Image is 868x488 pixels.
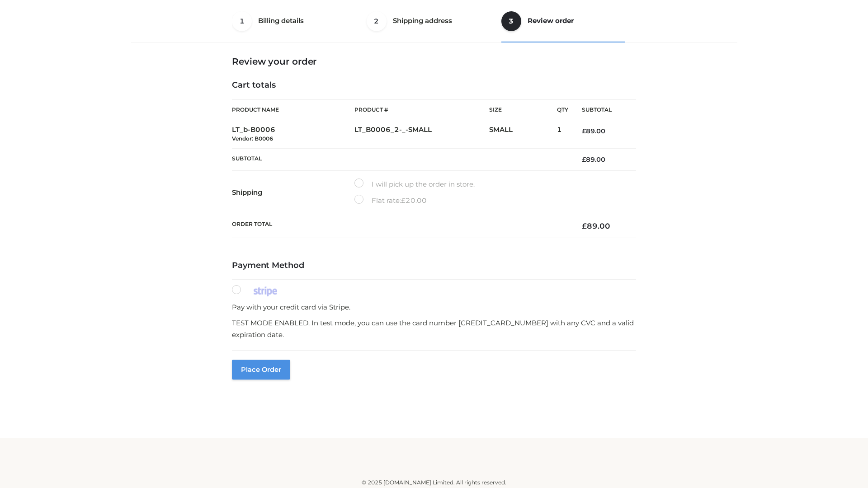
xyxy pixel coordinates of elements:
th: Size [489,100,552,120]
p: TEST MODE ENABLED. In test mode, you can use the card number [CREDIT_CARD_NUMBER] with any CVC an... [232,317,636,340]
th: Order Total [232,214,568,238]
h4: Payment Method [232,261,636,271]
th: Subtotal [232,148,568,170]
span: £ [582,127,586,135]
th: Product Name [232,99,354,120]
p: Pay with your credit card via Stripe. [232,301,636,313]
button: Place order [232,360,290,380]
th: Subtotal [568,100,636,120]
bdi: 89.00 [582,127,605,135]
span: £ [582,155,586,164]
label: Flat rate: [354,195,427,206]
td: LT_B0006_2-_-SMALL [354,120,489,149]
td: 1 [557,120,568,149]
td: SMALL [489,120,557,149]
h3: Review your order [232,56,636,67]
small: Vendor: B0006 [232,135,273,142]
bdi: 20.00 [401,196,427,205]
h4: Cart totals [232,80,636,90]
bdi: 89.00 [582,155,605,164]
td: LT_b-B0006 [232,120,354,149]
th: Shipping [232,171,354,214]
span: £ [582,221,587,230]
bdi: 89.00 [582,221,610,230]
span: £ [401,196,406,205]
label: I will pick up the order in store. [354,178,475,190]
th: Product # [354,99,489,120]
th: Qty [557,99,568,120]
div: © 2025 [DOMAIN_NAME] Limited. All rights reserved. [134,478,734,487]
